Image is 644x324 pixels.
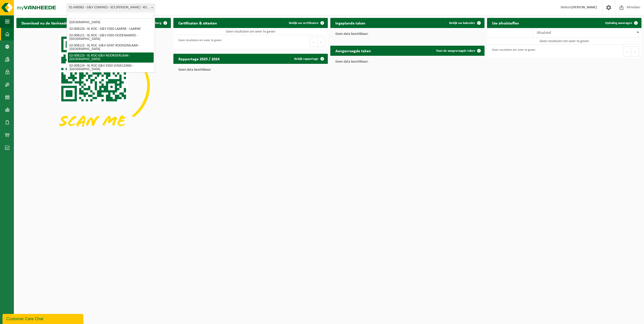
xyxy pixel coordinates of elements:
img: Download de VHEPlus App [16,28,171,144]
span: Toon de aangevraagde taken [436,49,475,52]
td: Geen resultaten om weer te geven [173,28,328,35]
span: Bekijk uw certificaten [289,21,318,25]
h2: Uw afvalstoffen [487,18,524,28]
span: 01-096982 - G&V COMINES - SCS DERUDDER ELODIE - KOMEN [67,4,155,11]
h2: Rapportage 2025 / 2024 [173,54,225,64]
button: Verberg [146,18,170,28]
button: Next [317,37,325,47]
h2: Aangevraagde taken [330,46,376,56]
span: Verberg [150,21,162,25]
p: Geen data beschikbaar [178,68,323,72]
td: Geen resultaten om weer te geven [487,38,641,45]
span: Ophaling aanvragen [605,21,632,25]
h2: Ingeplande taken [330,18,370,28]
a: Bekijk uw kalender [445,18,484,28]
li: 02-008123 - XL ROC-G&V NOORDERLAAN - [GEOGRAPHIC_DATA] [68,52,154,63]
div: Geen resultaten om weer te geven [490,46,535,57]
a: Bekijk uw certificaten [285,18,327,28]
button: Previous [623,46,631,57]
li: 02-008121 - XL ROC - G&V ESSO OUDENAARDE - [GEOGRAPHIC_DATA] [68,32,154,42]
a: Bekijk rapportage [290,54,327,64]
iframe: chat widget [3,313,84,324]
span: Bekijk uw kalender [449,21,475,25]
button: Previous [309,37,317,47]
span: Afvalstof [537,31,551,35]
span: 01-096982 - G&V COMINES - SCS DERUDDER ELODIE - KOMEN [67,4,155,11]
div: Geen resultaten om weer te geven [176,36,222,47]
li: 02-008124 - XL ROC-G&V ESSO VOGELZANG - [GEOGRAPHIC_DATA] [68,63,154,73]
li: 02-008120 - XL ROC - G&V ESSO LAARNE - LAARNE [68,26,154,32]
li: 02-008119 - XL ROC - G&V ESSO WEST - [GEOGRAPHIC_DATA] [68,16,154,26]
button: Next [631,46,639,57]
a: Ophaling aanvragen [601,18,641,28]
p: Geen data beschikbaar. [335,60,480,64]
h2: Certificaten & attesten [173,18,222,28]
strong: [PERSON_NAME] [572,6,597,9]
a: Toon de aangevraagde taken [432,46,484,56]
h2: Download nu de Vanheede+ app! [16,18,84,28]
li: 02-008122 - XL ROC -G&V GENT ROOIGEMLAAN - [GEOGRAPHIC_DATA] [68,42,154,52]
p: Geen data beschikbaar. [335,32,480,36]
